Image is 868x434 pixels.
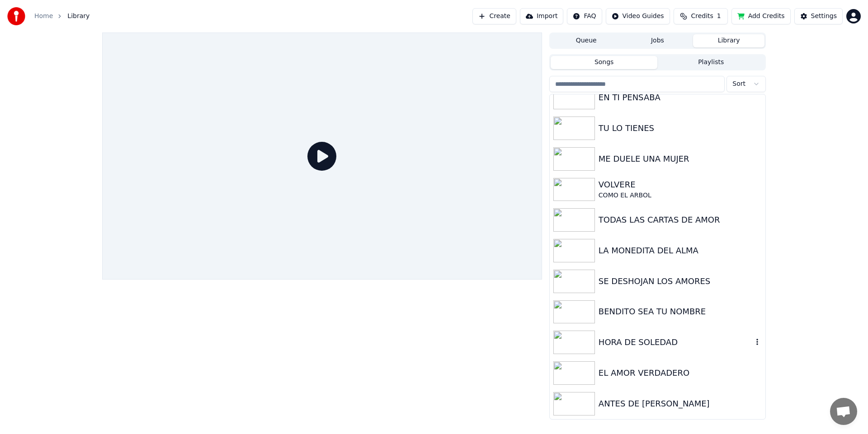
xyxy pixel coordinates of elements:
[599,191,762,200] div: COMO EL ARBOL
[599,244,762,257] div: LA MONEDITA DEL ALMA
[599,367,762,379] div: EL AMOR VERDADERO
[520,8,563,24] button: Import
[472,8,516,24] button: Create
[34,12,53,21] a: Home
[567,8,602,24] button: FAQ
[599,336,753,349] div: HORA DE SOLEDAD
[794,8,843,24] button: Settings
[67,12,90,21] span: Library
[691,12,713,21] span: Credits
[599,153,762,165] div: ME DUELE UNA MUJER
[599,91,762,104] div: EN TI PENSABA
[599,122,762,135] div: TU LO TIENES
[731,8,791,24] button: Add Credits
[551,56,658,69] button: Songs
[732,79,745,89] span: Sort
[599,275,762,288] div: SE DESHOJAN LOS AMORES
[551,34,622,47] button: Queue
[674,8,728,24] button: Credits1
[811,12,837,21] div: Settings
[7,7,25,25] img: youka
[599,305,762,318] div: BENDITO SEA TU NOMBRE
[599,178,762,191] div: VOLVERE
[717,12,721,21] span: 1
[599,214,762,226] div: TODAS LAS CARTAS DE AMOR
[622,34,693,47] button: Jobs
[606,8,670,24] button: Video Guides
[830,398,857,425] div: Open chat
[693,34,764,47] button: Library
[657,56,764,69] button: Playlists
[599,397,762,410] div: ANTES DE [PERSON_NAME]
[34,12,90,21] nav: breadcrumb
